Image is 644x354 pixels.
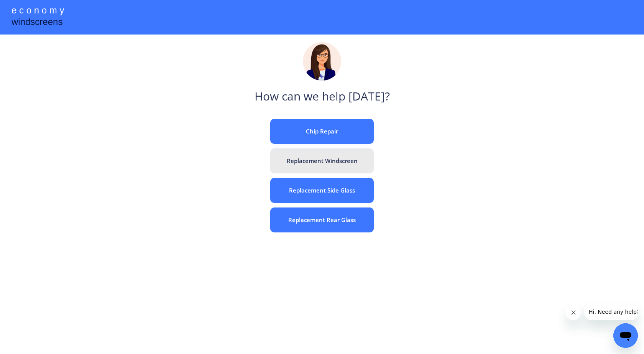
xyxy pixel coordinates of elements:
[11,4,64,18] div: e c o n o m y
[11,15,62,30] div: windscreens
[613,323,638,348] iframe: Button to launch messaging window
[566,305,581,320] iframe: Close message
[5,5,55,12] span: Hi. Need any help?
[270,148,374,173] button: Replacement Windscreen
[303,42,341,81] img: madeline.png
[270,207,374,232] button: Replacement Rear Glass
[270,119,374,144] button: Chip Repair
[270,178,374,203] button: Replacement Side Glass
[584,303,638,320] iframe: Message from company
[255,88,390,105] div: How can we help [DATE]?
